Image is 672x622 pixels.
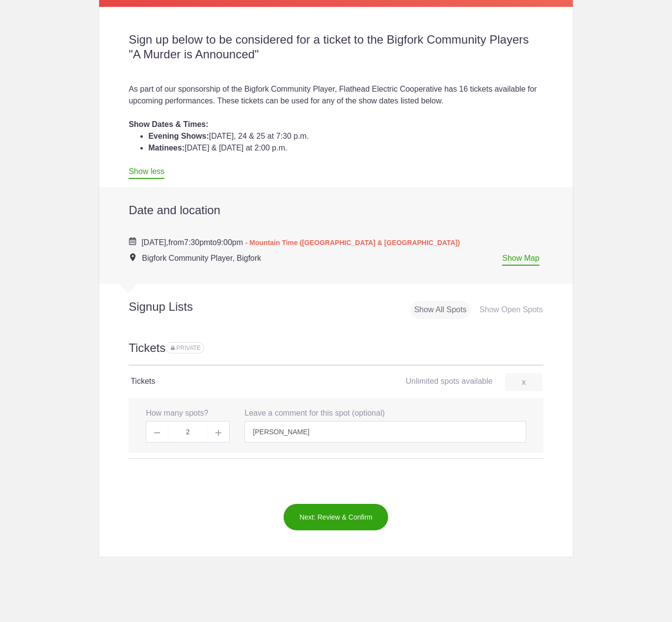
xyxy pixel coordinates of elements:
h2: Sign up below to be considered for a ticket to the Bigfork Community Players "A Murder is Announced" [129,32,543,62]
h2: Date and location [129,203,543,218]
strong: Show Dates & Times: [129,120,208,128]
h2: Signup Lists [99,299,257,314]
img: Cal purple [129,237,136,245]
img: Lock [171,346,175,350]
h2: Tickets [129,340,543,366]
button: Next: Review & Confirm [283,503,389,531]
span: Bigfork Community Player, Bigfork [142,254,261,262]
label: Leave a comment for this spot (optional) [244,408,384,419]
a: x [505,373,542,391]
div: [DATE] & [DATE] at 2:00 p.m. [148,142,543,154]
strong: Evening Shows: [148,132,209,140]
span: 7:30pm [184,238,210,247]
strong: Matinees: [148,144,185,152]
img: Plus gray [215,430,221,436]
span: from to [141,238,460,247]
input: Enter message [244,421,526,443]
span: 9:00pm [217,238,243,247]
div: Show Open Spots [476,301,547,319]
label: How many spots? [146,408,208,419]
span: [DATE], [141,238,168,247]
a: Show Map [502,254,539,266]
img: Minus gray [154,432,160,433]
div: As part of our sponsorship of the Bigfork Community Player, Flathead Electric Cooperative has 16 ... [129,83,543,107]
span: - Mountain Time ([GEOGRAPHIC_DATA] & [GEOGRAPHIC_DATA]) [245,239,460,247]
span: PRIVATE [176,345,201,351]
img: Event location [130,253,135,261]
div: Show All Spots [410,301,471,319]
h4: Tickets [131,375,336,387]
div: [DATE], 24 & 25 at 7:30 p.m. [148,130,543,142]
span: Sign ups for this sign up list are private. Your sign up will be visible only to you and the even... [171,345,201,351]
a: Show less [129,167,164,179]
span: Unlimited spots available [405,377,492,385]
